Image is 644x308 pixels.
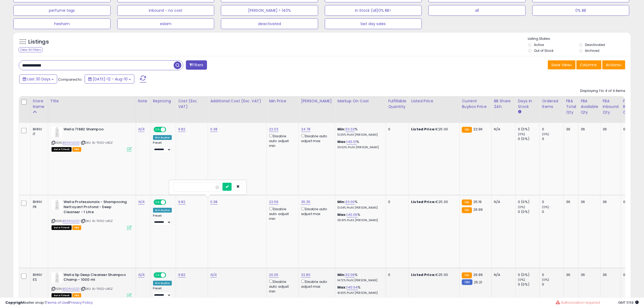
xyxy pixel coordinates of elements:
[473,127,483,132] span: 22.96
[337,291,382,295] p: 41.93% Profit [PERSON_NAME]
[528,36,631,41] p: Listing States:
[337,212,382,222] div: %
[542,209,564,214] div: 0
[542,272,564,277] div: 0
[542,205,549,209] small: (0%)
[52,147,72,152] span: All listings that are currently out of stock and unavailable for purchase on Amazon
[269,98,296,104] div: Min Price
[85,75,134,84] button: [DATE]-12 - Aug-10
[301,206,331,216] div: Disable auto adjust max
[52,200,132,229] div: ASIN:
[603,200,617,204] div: 36
[13,18,111,29] button: hesham
[518,137,540,141] div: 0 (0%)
[462,279,472,285] small: FBM
[581,272,596,277] div: 36
[301,199,311,205] a: 35.35
[337,272,345,277] b: Min:
[473,199,482,204] span: 25.19
[462,98,489,110] div: Current Buybox Price
[411,272,435,277] b: Listed Price:
[585,48,599,53] label: Archived
[473,207,483,212] span: 26.99
[345,199,355,205] a: 30.00
[566,200,574,204] div: 36
[33,272,44,282] div: BHNV ES
[566,272,574,277] div: 36
[72,225,81,230] span: FBA
[518,132,525,136] small: (0%)
[462,200,472,205] small: FBA
[165,200,174,205] span: OFF
[494,127,512,132] div: N/A
[462,127,472,133] small: FBA
[542,137,564,141] div: 0
[138,199,145,205] a: N/A
[388,200,405,204] div: 0
[388,127,405,132] div: 0
[542,278,549,282] small: (0%)
[301,98,333,104] div: [PERSON_NAME]
[411,127,435,132] b: Listed Price:
[388,98,407,110] div: Fulfillable Quantity
[542,127,564,132] div: 0
[269,206,295,221] div: Disable auto adjust min
[138,98,149,104] div: Note
[518,98,537,110] div: Days In Stock
[138,272,145,278] a: N/A
[337,279,382,282] p: 14.72% Profit [PERSON_NAME]
[580,88,625,93] div: Displaying 1 to 4 of 4 items
[154,127,161,132] span: ON
[301,133,331,143] div: Disable auto adjust max
[153,208,172,213] div: Win BuyBox
[411,200,455,204] div: €25.00
[165,273,174,277] span: OFF
[542,98,561,110] div: Ordered Items
[5,300,93,305] div: seller snap | |
[602,60,625,69] button: Actions
[428,5,526,16] button: all
[325,5,422,16] button: In Stock (all)0% BB>
[518,127,540,132] div: 0 (0%)
[301,272,311,278] a: 32.80
[325,18,422,29] button: last day sales
[178,272,186,278] a: 9.82
[186,60,207,70] button: Filters
[337,127,345,132] b: Min:
[33,127,44,137] div: BHNV IT
[337,285,382,295] div: %
[474,280,482,285] span: 25.21
[81,141,113,145] span: | SKU: XL-TX02-L4GZ
[581,200,596,204] div: 36
[411,98,457,104] div: Listed Price
[347,212,358,217] a: 140.06
[301,127,311,132] a: 34.78
[64,200,128,216] b: Wella Professionals - Shampooing Nettoyant Profond - Deep Cleanser - 1 Litre
[532,5,630,16] button: 0% BB
[19,75,57,84] button: Last 30 Days
[411,272,455,277] div: €25.00
[518,200,540,204] div: 0 (0%)
[178,98,206,110] div: Cost (Exc. VAT)
[52,272,132,297] div: ASIN:
[72,293,81,298] span: FBA
[19,47,42,52] div: Clear All Filters
[337,133,382,137] p: 13.39% Profit [PERSON_NAME]
[178,199,186,205] a: 9.82
[221,18,318,29] button: deactivated
[347,139,357,145] a: 140.01
[345,127,355,132] a: 30.03
[52,272,62,283] img: 31KX6N4CPuL._SL40_.jpg
[518,110,521,114] small: Days In Stock.
[153,214,172,226] div: Preset:
[518,209,540,214] div: 0 (0%)
[518,205,525,209] small: (0%)
[93,76,128,82] span: [DATE]-12 - Aug-10
[388,272,405,277] div: 0
[337,139,347,144] b: Max:
[337,200,382,209] div: %
[58,77,83,82] span: Compared to:
[347,285,358,290] a: 140.04
[27,76,50,82] span: Last 30 Days
[64,127,128,133] b: Wella 71682 Shampoo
